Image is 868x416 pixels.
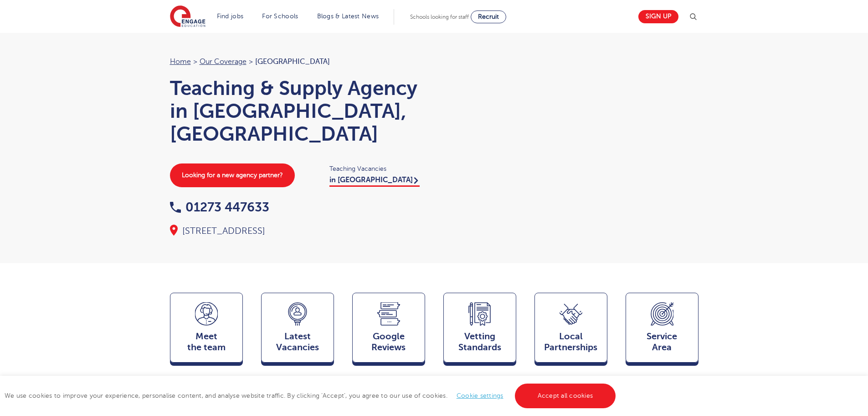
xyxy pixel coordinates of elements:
[175,331,238,353] span: Meet the team
[357,331,420,353] span: Google Reviews
[255,58,330,66] span: [GEOGRAPHIC_DATA]
[170,293,243,367] a: Meetthe team
[170,77,425,145] h1: Teaching & Supply Agency in [GEOGRAPHIC_DATA], [GEOGRAPHIC_DATA]
[515,384,616,408] a: Accept all cookies
[249,58,253,66] span: >
[329,176,420,187] a: in [GEOGRAPHIC_DATA]
[631,331,693,353] span: Service Area
[448,331,511,353] span: Vetting Standards
[410,14,469,20] span: Schools looking for staff
[329,163,425,174] span: Teaching Vacancies
[217,13,244,20] a: Find jobs
[170,200,269,214] a: 01273 447633
[471,11,506,23] a: Recruit
[266,331,329,353] span: Latest Vacancies
[170,225,425,237] div: [STREET_ADDRESS]
[193,58,197,66] span: >
[261,293,334,367] a: LatestVacancies
[457,392,503,399] a: Cookie settings
[638,10,678,23] a: Sign up
[626,293,699,367] a: ServiceArea
[262,13,298,20] a: For Schools
[170,56,425,68] nav: breadcrumb
[534,293,607,367] a: Local Partnerships
[170,163,295,187] a: Looking for a new agency partner?
[443,293,516,367] a: VettingStandards
[170,5,205,28] img: Engage Education
[352,293,425,367] a: GoogleReviews
[170,58,191,66] a: Home
[478,13,499,20] span: Recruit
[5,392,618,399] span: We use cookies to improve your experience, personalise content, and analyse website traffic. By c...
[200,58,247,66] a: Our coverage
[317,13,379,20] a: Blogs & Latest News
[539,331,602,353] span: Local Partnerships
